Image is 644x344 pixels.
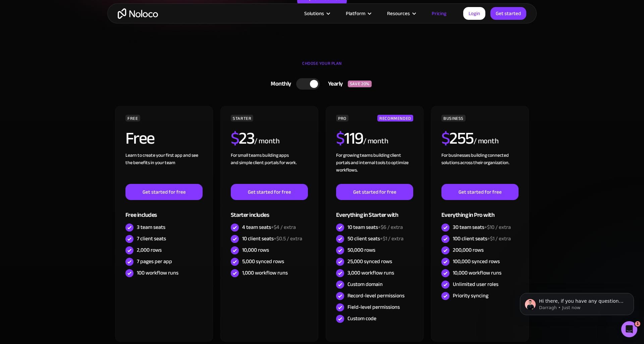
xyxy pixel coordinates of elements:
[347,281,383,288] div: Custom domain
[336,115,348,121] div: PRO
[242,235,302,242] div: 10 client seats
[377,115,413,121] div: RECOMMENDED
[336,130,363,147] h2: 119
[337,9,379,18] div: Platform
[453,269,501,277] div: 10,000 workflow runs
[441,184,519,200] a: Get started for free
[453,246,484,254] div: 200,000 rows
[336,122,344,154] span: $
[378,222,403,232] span: +$6 / extra
[137,258,172,265] div: 7 pages per app
[271,222,296,232] span: +$4 / extra
[231,115,253,121] div: STARTER
[453,224,511,231] div: 30 team seats
[274,234,302,244] span: +$0.5 / extra
[125,115,140,121] div: FREE
[635,321,640,327] span: 1
[242,258,284,265] div: 5,000 synced rows
[347,292,405,299] div: Record-level permissions
[254,136,279,147] div: / month
[474,136,499,147] div: / month
[387,9,410,18] div: Resources
[137,246,162,254] div: 2,000 rows
[453,292,488,299] div: Priority syncing
[441,152,519,184] div: For businesses building connected solutions across their organization. ‍
[463,7,485,20] a: Login
[262,79,296,89] div: Monthly
[348,81,372,87] div: SAVE 20%
[231,152,308,184] div: For small teams building apps and simple client portals for work. ‍
[441,200,519,222] div: Everything in Pro with
[363,136,388,147] div: / month
[114,58,530,75] div: CHOOSE YOUR PLAN
[347,315,376,322] div: Custom code
[347,246,375,254] div: 50,000 rows
[347,258,392,265] div: 25,000 synced rows
[441,130,474,147] h2: 255
[380,234,404,244] span: +$1 / extra
[510,279,644,326] iframe: Intercom notifications message
[137,269,178,277] div: 100 workflow runs
[336,184,413,200] a: Get started for free
[137,235,166,242] div: 7 client seats
[347,224,403,231] div: 10 team seats
[487,234,511,244] span: +$1 / extra
[231,184,308,200] a: Get started for free
[242,269,288,277] div: 1,000 workflow runs
[137,224,165,231] div: 3 team seats
[242,246,269,254] div: 10,000 rows
[441,115,466,121] div: BUSINESS
[125,130,155,147] h2: Free
[453,235,511,242] div: 100 client seats
[296,9,337,18] div: Solutions
[304,9,324,18] div: Solutions
[231,122,239,154] span: $
[453,258,500,265] div: 100,000 synced rows
[231,200,308,222] div: Starter includes
[379,9,423,18] div: Resources
[347,269,394,277] div: 3,000 workflow runs
[125,200,203,222] div: Free includes
[621,321,637,337] iframe: Intercom live chat
[336,152,413,184] div: For growing teams building client portals and internal tools to optimize workflows.
[490,7,526,20] a: Get started
[125,184,203,200] a: Get started for free
[347,235,404,242] div: 50 client seats
[242,224,296,231] div: 4 team seats
[453,281,498,288] div: Unlimited user roles
[347,303,400,311] div: Field-level permissions
[320,79,348,89] div: Yearly
[346,9,365,18] div: Platform
[441,122,450,154] span: $
[423,9,455,18] a: Pricing
[118,8,158,19] a: home
[231,130,255,147] h2: 23
[125,152,203,184] div: Learn to create your first app and see the benefits in your team ‍
[484,222,511,232] span: +$10 / extra
[336,200,413,222] div: Everything in Starter with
